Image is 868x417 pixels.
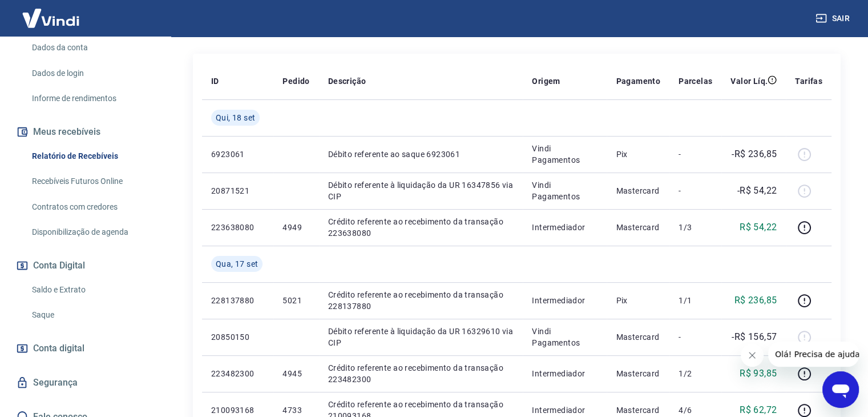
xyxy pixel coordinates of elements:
p: 1/1 [679,295,712,306]
a: Conta digital [14,336,157,361]
p: Valor Líq. [730,75,768,87]
p: Mastercard [616,404,660,416]
p: 20871521 [211,185,264,197]
a: Dados da conta [27,36,157,59]
p: Intermediador [532,404,597,416]
button: Sair [813,8,854,29]
p: - [679,185,712,197]
p: Origem [532,75,560,87]
p: 6923061 [211,149,264,160]
span: Qua, 17 set [216,258,258,270]
p: -R$ 236,85 [732,147,777,161]
p: 223638080 [211,222,264,233]
p: 4733 [282,404,309,416]
p: 228137880 [211,295,264,306]
p: 4949 [282,222,309,233]
p: Tarifas [795,75,822,87]
p: R$ 54,22 [740,220,777,234]
span: Olá! Precisa de ajuda? [7,8,96,17]
a: Recebíveis Futuros Online [27,170,157,193]
p: Pedido [282,75,309,87]
p: Vindi Pagamentos [532,326,597,348]
p: Descrição [328,75,366,87]
p: Parcelas [679,75,712,87]
a: Dados de login [27,62,157,85]
p: 4/6 [679,404,712,416]
p: 210093168 [211,404,264,416]
p: Débito referente ao saque 6923061 [328,149,514,160]
a: Informe de rendimentos [27,87,157,110]
p: Intermediador [532,222,597,233]
a: Contratos com credores [27,195,157,219]
button: Conta Digital [14,253,157,278]
p: Pix [616,295,660,306]
button: Meus recebíveis [14,119,157,145]
a: Disponibilização de agenda [27,220,157,244]
p: Vindi Pagamentos [532,143,597,166]
p: -R$ 54,22 [737,184,777,198]
span: Qui, 18 set [216,112,255,123]
p: - [679,331,712,343]
p: Crédito referente ao recebimento da transação 223638080 [328,216,514,239]
iframe: Fechar mensagem [741,344,764,367]
img: Vindi [14,1,88,35]
p: Mastercard [616,185,660,197]
p: 4945 [282,368,309,379]
p: R$ 62,72 [740,403,777,417]
p: Débito referente à liquidação da UR 16347856 via CIP [328,179,514,202]
a: Saldo e Extrato [27,278,157,302]
iframe: Mensagem da empresa [768,342,859,367]
a: Saque [27,303,157,327]
p: Vindi Pagamentos [532,179,597,202]
p: Pix [616,149,660,160]
p: Mastercard [616,368,660,379]
a: Relatório de Recebíveis [27,145,157,168]
p: 1/3 [679,222,712,233]
p: - [679,149,712,160]
p: Pagamento [616,75,660,87]
iframe: Botão para abrir a janela de mensagens [822,371,859,408]
p: Crédito referente ao recebimento da transação 223482300 [328,362,514,385]
p: Intermediador [532,368,597,379]
p: Crédito referente ao recebimento da transação 228137880 [328,289,514,312]
p: Débito referente à liquidação da UR 16329610 via CIP [328,326,514,348]
p: 1/2 [679,368,712,379]
p: ID [211,75,219,87]
span: Conta digital [33,340,84,356]
p: Intermediador [532,295,597,306]
p: 223482300 [211,368,264,379]
p: Mastercard [616,222,660,233]
p: -R$ 156,57 [732,330,777,344]
a: Segurança [14,370,157,395]
p: R$ 93,85 [740,367,777,380]
p: 5021 [282,295,309,306]
p: R$ 236,85 [734,294,777,307]
p: Mastercard [616,331,660,343]
p: 20850150 [211,331,264,343]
